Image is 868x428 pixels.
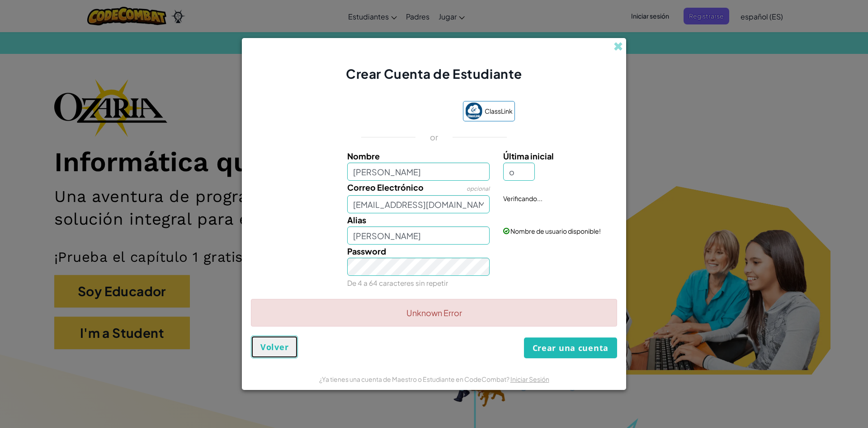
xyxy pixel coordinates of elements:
[503,151,554,161] span: Última inicial
[347,246,386,256] span: Password
[260,341,288,352] span: Volver
[347,182,424,192] span: Correo Electrónico
[347,151,380,161] span: Nombre
[467,185,490,192] span: opcional
[346,66,522,82] span: Crear Cuenta de Estudiante
[510,375,549,383] a: Iniciar Sesión
[524,337,617,358] button: Crear una cuenta
[319,375,510,383] span: ¿Ya tienes una cuenta de Maestro o Estudiante en CodeCombat?
[347,279,448,287] small: De 4 a 64 caracteres sin repetir
[349,102,458,122] iframe: Botón Iniciar sesión con Google
[503,194,542,202] span: Verificando...
[465,102,482,120] img: classlink-logo-small.png
[485,105,513,118] span: ClassLink
[510,227,601,235] span: Nombre de usuario disponible!
[430,132,439,143] p: or
[251,299,617,327] div: Unknown Error
[251,336,298,358] button: Volver
[347,215,366,225] span: Alias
